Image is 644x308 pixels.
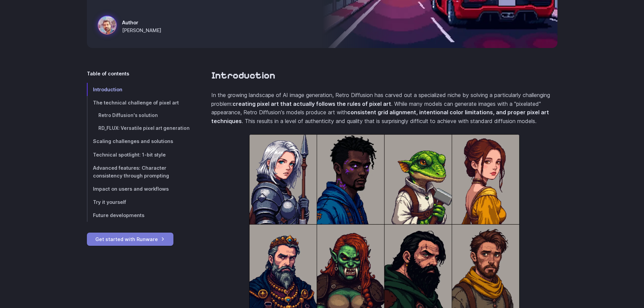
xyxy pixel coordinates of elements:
a: Introduction [211,70,275,81]
a: The technical challenge of pixel art [87,96,190,109]
a: a red sports car on a futuristic highway with a sunset and city skyline in the background, styled... [98,16,161,37]
span: Try it yourself [93,199,126,205]
span: Impact on users and workflows [93,186,169,192]
a: Technical spotlight: 1-bit style [87,148,190,161]
a: RD_FLUX: Versatile pixel art generation [87,122,190,135]
strong: consistent grid alignment, intentional color limitations, and proper pixel art techniques [211,109,549,124]
span: [PERSON_NAME] [122,26,161,34]
a: Introduction [87,83,190,96]
span: Author [122,19,161,26]
span: Advanced features: Character consistency through prompting [93,165,169,179]
span: Retro Diffusion's solution [98,113,158,118]
strong: creating pixel art that actually follows the rules of pixel art [233,100,391,107]
a: Retro Diffusion's solution [87,109,190,122]
span: Introduction [93,87,122,92]
a: Advanced features: Character consistency through prompting [87,161,190,182]
p: In the growing landscape of AI image generation, Retro Diffusion has carved out a specialized nic... [211,91,557,125]
span: Scaling challenges and solutions [93,138,173,144]
a: Scaling challenges and solutions [87,135,190,148]
a: Try it yourself [87,195,190,209]
a: Future developments [87,209,190,222]
a: Impact on users and workflows [87,182,190,195]
a: Get started with Runware [87,233,173,246]
span: Technical spotlight: 1-bit style [93,152,166,158]
span: RD_FLUX: Versatile pixel art generation [98,125,190,131]
span: The technical challenge of pixel art [93,100,179,105]
span: Table of contents [87,70,129,77]
span: Future developments [93,212,144,218]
